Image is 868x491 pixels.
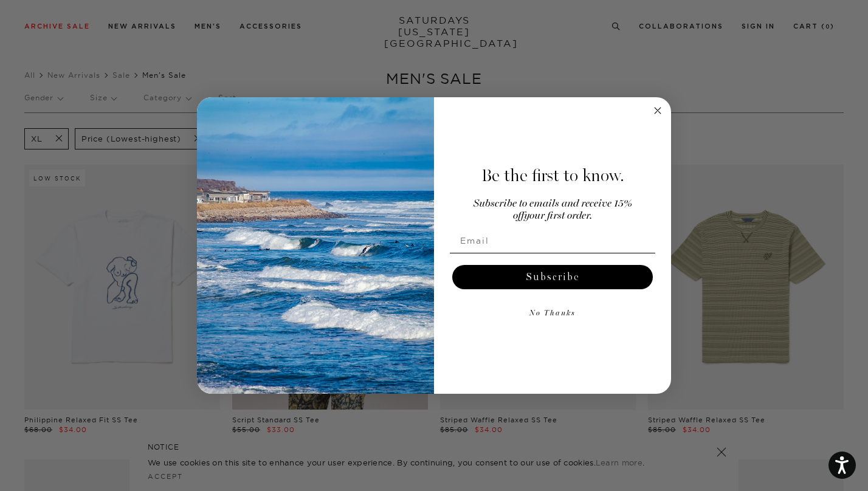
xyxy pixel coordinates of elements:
[450,228,655,253] input: Email
[197,97,434,394] img: 125c788d-000d-4f3e-b05a-1b92b2a23ec9.jpeg
[524,211,592,221] span: your first order.
[481,165,624,186] span: Be the first to know.
[513,211,524,221] span: off
[450,301,655,326] button: No Thanks
[450,253,655,253] img: underline
[474,199,632,209] span: Subscribe to emails and receive 15%
[650,103,665,118] button: Close dialog
[452,265,653,289] button: Subscribe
